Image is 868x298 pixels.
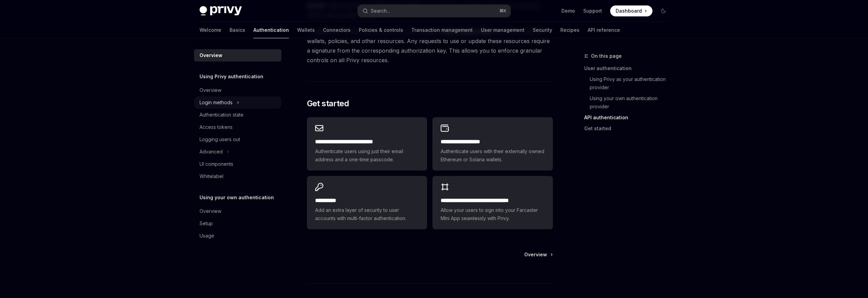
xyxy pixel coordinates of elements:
a: API reference [588,22,620,38]
a: **** **** **** ****Authenticate users with their externally owned Ethereum or Solana wallets. [432,117,553,171]
div: Authentication state [200,111,244,119]
img: dark logo [200,6,242,16]
div: Setup [200,219,213,228]
span: ⌘ K [499,8,506,14]
a: Policies & controls [359,22,403,38]
div: Usage [200,232,214,240]
a: Dashboard [610,5,652,16]
a: Authentication [253,22,289,38]
a: Transaction management [411,22,473,38]
a: Overview [194,84,281,96]
span: Dashboard [616,8,642,14]
a: Support [583,8,602,14]
button: Search...⌘K [358,5,511,17]
a: Recipes [560,22,579,38]
a: **** *****Add an extra layer of security to user accounts with multi-factor authentication. [307,176,427,229]
div: Overview [200,86,221,94]
a: Logging users out [194,133,281,146]
span: Authenticate users using just their email address and a one-time passcode. [315,147,419,164]
a: Access tokens [194,121,281,133]
a: Security [533,22,552,38]
a: Wallets [297,22,315,38]
h5: Using your own authentication [200,193,274,202]
a: API authentication [584,112,674,123]
a: User authentication [584,63,674,74]
span: In addition to the API secret, you can also configure that control specific wallets, policies, an... [307,27,553,65]
a: Setup [194,217,281,230]
a: Demo [561,8,575,14]
a: User management [481,22,525,38]
div: Access tokens [200,123,233,131]
div: UI components [200,160,233,168]
button: Advanced [194,146,281,158]
span: Get started [307,98,349,109]
span: On this page [591,52,622,60]
a: Using your own authentication provider [584,93,674,112]
div: Whitelabel [200,172,223,180]
div: Overview [200,51,222,59]
button: Toggle dark mode [658,5,669,16]
div: Overview [200,207,221,215]
a: UI components [194,158,281,170]
div: Advanced [200,148,223,156]
div: Logging users out [200,135,240,144]
a: Authentication state [194,109,281,121]
h5: Using Privy authentication [200,72,263,81]
a: Overview [194,49,281,62]
a: Overview [194,205,281,217]
span: Authenticate users with their externally owned Ethereum or Solana wallets. [441,147,544,164]
a: Usage [194,230,281,242]
div: Login methods [200,98,233,107]
a: Get started [584,123,674,134]
a: Whitelabel [194,170,281,182]
a: Welcome [200,22,221,38]
span: Overview [524,251,547,258]
a: Connectors [323,22,351,38]
div: Search... [371,7,390,15]
button: Login methods [194,96,281,109]
span: Add an extra layer of security to user accounts with multi-factor authentication. [315,206,419,222]
a: Basics [230,22,245,38]
span: Allow your users to sign into your Farcaster Mini App seamlessly with Privy. [441,206,544,222]
a: Using Privy as your authentication provider [584,74,674,93]
a: Overview [524,251,552,258]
